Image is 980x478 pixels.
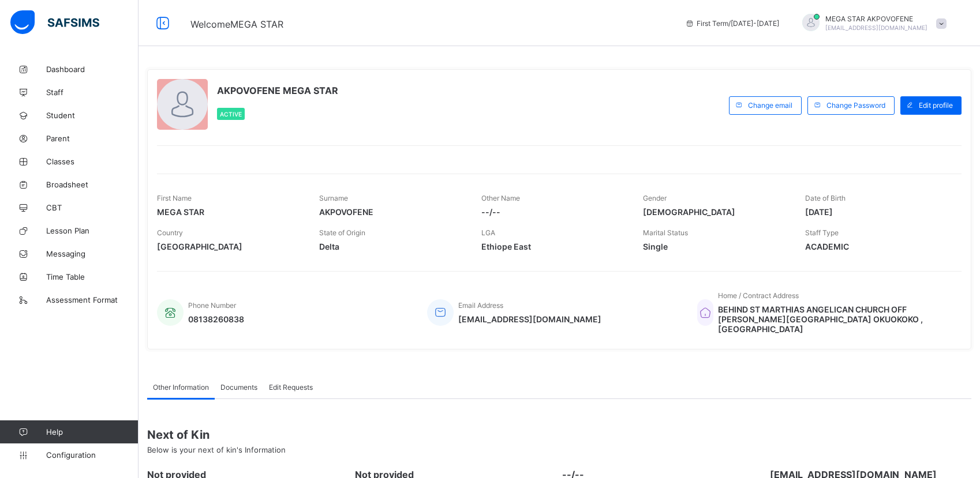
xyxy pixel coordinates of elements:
[157,207,302,217] span: MEGA STAR
[319,207,464,217] span: AKPOVOFENE
[153,383,209,392] span: Other Information
[190,18,283,30] span: Welcome MEGA STAR
[46,295,139,304] span: Assessment Format
[458,301,503,310] span: Email Address
[643,194,667,202] span: Gender
[805,228,839,237] span: Staff Type
[805,242,950,251] span: ACADEMIC
[46,65,139,74] span: Dashboard
[643,242,788,251] span: Single
[188,301,236,310] span: Phone Number
[46,111,139,120] span: Student
[458,314,601,324] span: [EMAIL_ADDRESS][DOMAIN_NAME]
[805,194,846,202] span: Date of Birth
[748,101,792,110] span: Change email
[188,314,244,324] span: 08138260838
[46,157,139,166] span: Classes
[805,207,950,217] span: [DATE]
[643,228,688,237] span: Marital Status
[269,383,313,392] span: Edit Requests
[147,428,971,442] span: Next of Kin
[919,101,953,110] span: Edit profile
[825,14,927,23] span: MEGA STAR AKPOVOFENE
[46,272,139,281] span: Time Table
[319,242,464,251] span: Delta
[157,194,192,202] span: First Name
[718,304,950,334] span: BEHIND ST MARTHIAS ANGELICAN CHURCH OFF [PERSON_NAME][GEOGRAPHIC_DATA] OKUOKOKO , [GEOGRAPHIC_DATA]
[46,450,138,460] span: Configuration
[481,194,520,202] span: Other Name
[481,228,495,237] span: LGA
[220,111,242,118] span: Active
[643,207,788,217] span: [DEMOGRAPHIC_DATA]
[46,226,139,235] span: Lesson Plan
[685,19,779,28] span: session/term information
[46,427,138,436] span: Help
[217,85,338,96] span: AKPOVOFENE MEGA STAR
[46,180,139,189] span: Broadsheet
[319,228,365,237] span: State of Origin
[46,203,139,212] span: CBT
[220,383,257,392] span: Documents
[157,242,302,251] span: [GEOGRAPHIC_DATA]
[481,207,626,217] span: --/--
[825,24,927,31] span: [EMAIL_ADDRESS][DOMAIN_NAME]
[46,249,139,258] span: Messaging
[147,445,286,454] span: Below is your next of kin's Information
[46,88,139,97] span: Staff
[46,134,139,143] span: Parent
[157,228,183,237] span: Country
[10,10,99,35] img: safsims
[826,101,885,110] span: Change Password
[481,242,626,251] span: Ethiope East
[319,194,348,202] span: Surname
[791,14,952,33] div: MEGA STARAKPOVOFENE
[718,291,799,300] span: Home / Contract Address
